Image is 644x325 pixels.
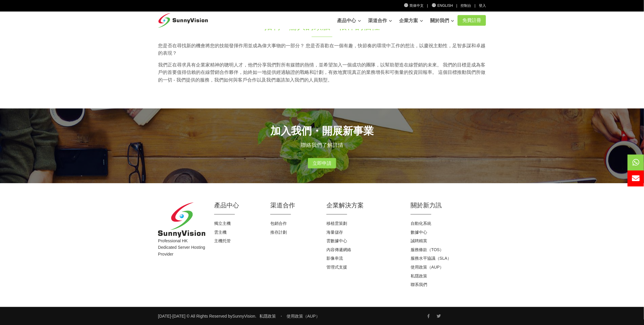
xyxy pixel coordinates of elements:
[411,274,427,278] a: 私隱政策
[461,4,471,8] a: 控制台
[456,3,457,9] li: |
[287,314,320,318] a: 使用政策（AUP）
[404,4,424,8] a: 简体中文
[411,238,427,243] a: 誠聘精英
[158,202,205,238] img: SunnyVision Limited
[411,265,444,269] a: 使用政策（AUP）
[270,230,287,235] a: 推存計劃
[308,158,336,169] a: 立即申請
[411,221,431,226] a: 自動化系統
[479,4,486,8] a: 登入
[158,42,486,57] p: 您是否在尋找新的機會將您的技能發揮作用並成為偉大事物的一部分？ 您是否喜歡在一個有趣，快節奏的環境中工作的想法，以慶祝主動性，足智多謀和卓越的表現？
[458,15,486,26] a: 免費註冊
[270,201,318,209] h2: 渠道合作
[368,15,392,27] a: 渠道合作
[232,314,256,318] a: SunnyVision
[326,221,347,226] a: 移植雲策劃
[399,15,423,27] a: 企業方案
[214,230,227,235] a: 雲主機
[214,238,231,243] a: 主機托管
[270,221,287,226] a: 包銷合作
[154,202,210,289] div: Professional HK Dedicated Server Hosting Provider
[279,314,283,318] span: ・
[411,230,427,235] a: 數據中心
[326,201,402,209] h2: 企業解決方案
[259,314,276,318] a: 私隱政策
[411,282,427,287] a: 聯系我們
[430,15,454,27] a: 關於我們
[214,201,261,209] h2: 產品中心
[427,3,428,9] li: |
[475,3,476,9] li: |
[326,238,347,243] a: 雲數據中心
[411,247,444,252] a: 服務條款（TOS）
[411,256,451,261] a: 服務水平協議（SLA）
[431,4,453,8] a: English
[411,201,486,209] h2: 關於新力訊
[326,265,347,269] a: 管理式支援
[337,15,361,27] a: 產品中心
[158,141,486,149] p: 聯絡我們了解詳情
[326,230,343,235] a: 海量儲存
[158,123,486,138] h2: 加入我們・開展新事業
[326,256,343,261] a: 影像串流
[214,221,231,226] a: 獨立主機
[158,313,256,319] small: [DATE]-[DATE] © All Rights Reserved by .
[326,247,351,252] a: 內容傳遞網絡
[158,61,486,84] p: 我們正在尋求具有企業家精神的聰明人才，他們分享我們對所有媒體的熱情，並希望加入一個成功的團隊，以幫助塑造在線營銷的未來。 我們的目標是成為客戶的首要值得信賴的在線營銷合作夥伴，始終如一地提供經過...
